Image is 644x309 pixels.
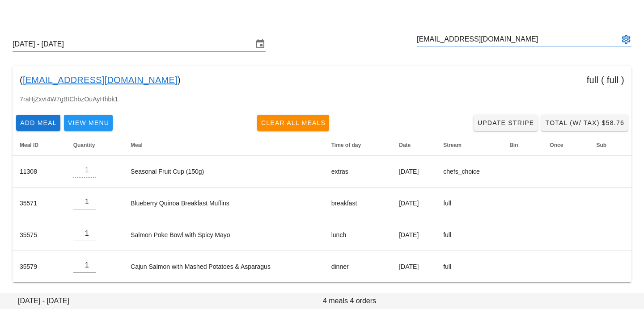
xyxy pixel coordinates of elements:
[509,142,518,148] span: Bin
[66,134,123,156] th: Quantity: Not sorted. Activate to sort ascending.
[13,66,631,94] div: ( ) full ( full )
[123,251,324,282] td: Cajun Salmon with Mashed Potatoes & Asparagus
[123,134,324,156] th: Meal: Not sorted. Activate to sort ascending.
[324,134,392,156] th: Time of day: Not sorted. Activate to sort ascending.
[123,219,324,251] td: Salmon Poke Bowl with Spicy Mayo
[324,188,392,219] td: breakfast
[596,142,606,148] span: Sub
[443,142,462,148] span: Stream
[64,115,113,131] button: View Menu
[16,115,60,131] button: Add Meal
[502,134,542,156] th: Bin: Not sorted. Activate to sort ascending.
[131,142,143,148] span: Meal
[68,119,109,126] span: View Menu
[545,119,624,126] span: Total (w/ Tax) $58.76
[13,188,66,219] td: 35571
[20,142,38,148] span: Meal ID
[392,219,436,251] td: [DATE]
[123,156,324,188] td: Seasonal Fruit Cup (150g)
[550,142,563,148] span: Once
[13,219,66,251] td: 35575
[436,251,502,282] td: full
[436,188,502,219] td: full
[392,188,436,219] td: [DATE]
[13,156,66,188] td: 11308
[73,142,95,148] span: Quantity
[324,156,392,188] td: extras
[541,115,628,131] button: Total (w/ Tax) $58.76
[542,134,589,156] th: Once: Not sorted. Activate to sort ascending.
[331,142,361,148] span: Time of day
[261,119,326,126] span: Clear All Meals
[392,134,436,156] th: Date: Not sorted. Activate to sort ascending.
[589,134,631,156] th: Sub: Not sorted. Activate to sort ascending.
[392,251,436,282] td: [DATE]
[436,134,502,156] th: Stream: Not sorted. Activate to sort ascending.
[23,73,178,87] a: [EMAIL_ADDRESS][DOMAIN_NAME]
[257,115,330,131] button: Clear All Meals
[436,219,502,251] td: full
[417,32,619,46] input: Search by email or name
[13,251,66,282] td: 35579
[392,156,436,188] td: [DATE]
[399,142,411,148] span: Date
[13,134,66,156] th: Meal ID: Not sorted. Activate to sort ascending.
[477,119,534,126] span: Update Stripe
[324,251,392,282] td: dinner
[474,115,538,131] a: Update Stripe
[20,119,57,126] span: Add Meal
[324,219,392,251] td: lunch
[13,94,631,111] div: 7raHjZxvt4W7gBtChbzOuAyHhbk1
[621,34,631,45] button: appended action
[436,156,502,188] td: chefs_choice
[123,188,324,219] td: Blueberry Quinoa Breakfast Muffins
